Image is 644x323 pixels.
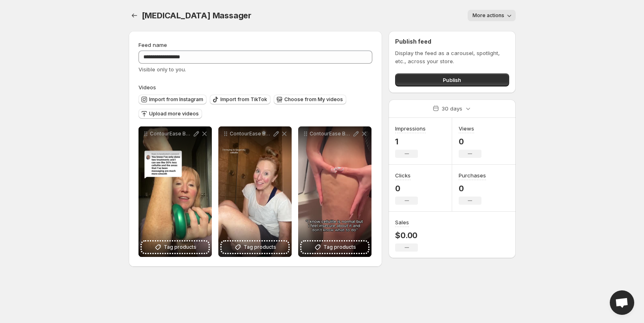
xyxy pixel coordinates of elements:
[395,73,509,86] button: Publish
[149,111,199,117] span: Upload more videos
[210,95,270,104] button: Import from TikTok
[138,66,186,73] span: Visible only to you.
[164,243,196,251] span: Tag products
[150,131,192,137] p: ContourEase Body Sculptor HavenGlowio
[395,230,418,240] p: $0.00
[138,126,212,257] div: ContourEase Body Sculptor HavenGlowioTag products
[142,241,209,253] button: Tag products
[395,171,411,179] h3: Clicks
[149,96,203,103] span: Import from Instagram
[395,184,418,193] p: 0
[138,84,156,91] span: Videos
[310,131,352,137] p: ContourEase Body Sculptor HavenGlowio 2
[218,126,292,257] div: ContourEase Body Sculptor HavenGlowio 1Tag products
[323,243,356,251] span: Tag products
[138,95,207,104] button: Import from Instagram
[138,42,167,48] span: Feed name
[244,243,276,251] span: Tag products
[284,96,343,103] span: Choose from My videos
[230,131,272,137] p: ContourEase Body Sculptor HavenGlowio 1
[222,241,288,253] button: Tag products
[395,137,426,146] p: 1
[473,12,504,19] span: More actions
[459,184,486,193] p: 0
[301,241,368,253] button: Tag products
[395,38,509,46] h2: Publish feed
[138,109,202,119] button: Upload more videos
[274,95,346,104] button: Choose from My videos
[142,11,251,20] span: [MEDICAL_DATA] Massager
[443,76,461,84] span: Publish
[459,137,481,146] p: 0
[459,171,486,179] h3: Purchases
[395,218,409,226] h3: Sales
[468,10,516,21] button: More actions
[395,124,426,133] h3: Impressions
[129,10,140,21] button: Settings
[298,126,371,257] div: ContourEase Body Sculptor HavenGlowio 2Tag products
[395,49,509,65] p: Display the feed as a carousel, spotlight, etc., across your store.
[220,96,267,103] span: Import from TikTok
[610,290,634,315] a: Open chat
[442,104,462,113] p: 30 days
[459,124,474,133] h3: Views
